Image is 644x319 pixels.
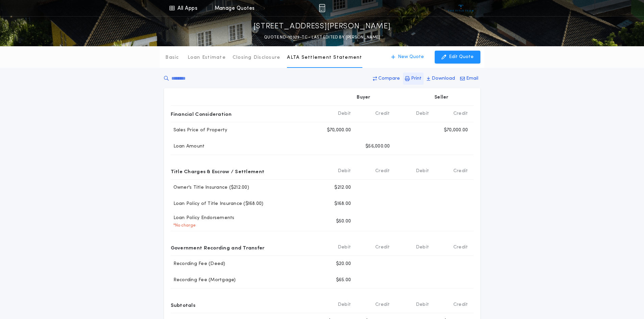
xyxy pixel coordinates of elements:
p: ALTA Settlement Statement [287,54,362,61]
button: Print [403,73,424,85]
p: Owner's Title Insurance ($212.00) [171,184,249,191]
b: Credit [375,168,390,175]
b: Debit [338,110,351,117]
b: Debit [338,168,351,175]
p: New Quote [398,54,424,60]
p: Loan Estimate [188,54,226,61]
p: Recording Fee (Mortgage) [171,277,236,284]
button: New Quote [384,51,431,63]
button: Edit Quote [435,51,480,63]
b: Debit [416,168,429,175]
b: Credit [453,168,468,175]
p: Title Charges & Escrow / Settlement [171,166,265,177]
p: Download [432,75,455,82]
b: Debit [338,244,351,251]
b: Debit [416,301,429,308]
img: vs-icon [448,5,474,11]
p: Loan Amount [171,143,205,150]
b: Credit [375,301,390,308]
p: Compare [378,75,400,82]
p: $212.00 [334,184,351,191]
p: Financial Consideration [171,108,232,119]
p: $70,000.00 [444,127,468,134]
b: Debit [338,301,351,308]
p: $168.00 [334,201,351,207]
p: Print [411,75,422,82]
p: Basic [165,54,179,61]
p: Seller [434,94,449,101]
p: * No charge [171,223,196,228]
p: QUOTE ND-10329-TC - LAST EDITED BY [PERSON_NAME] [264,34,380,41]
p: $56,000.00 [365,143,390,150]
b: Debit [416,110,429,117]
p: Closing Disclosure [233,54,281,61]
p: Sales Price of Property [171,127,228,134]
b: Credit [453,301,468,308]
p: Subtotals [171,299,195,310]
b: Credit [375,244,390,251]
p: [STREET_ADDRESS][PERSON_NAME] [254,21,391,32]
p: Edit Quote [449,54,474,60]
p: $70,000.00 [327,127,351,134]
b: Credit [453,244,468,251]
p: Government Recording and Transfer [171,242,265,253]
b: Credit [453,110,468,117]
p: Recording Fee (Deed) [171,261,225,267]
b: Credit [375,110,390,117]
button: Compare [371,73,402,85]
p: Loan Policy Endorsements [171,215,235,221]
p: Email [466,75,478,82]
p: Buyer [357,94,370,101]
p: $65.00 [336,277,351,284]
button: Email [458,73,480,85]
b: Debit [416,244,429,251]
p: $20.00 [336,261,351,267]
p: Loan Policy of Title Insurance ($168.00) [171,201,264,207]
button: Download [425,73,457,85]
p: $50.00 [336,218,351,225]
img: img [319,4,325,12]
